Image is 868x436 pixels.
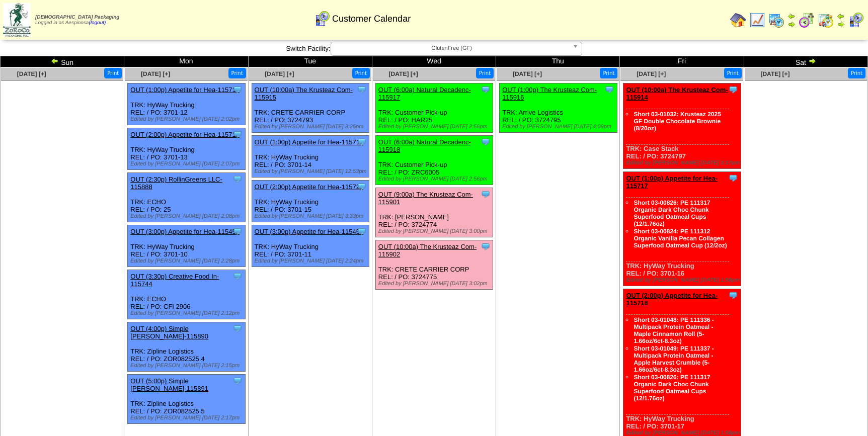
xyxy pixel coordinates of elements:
[130,377,208,392] a: OUT (5:00p) Simple [PERSON_NAME]-115891
[265,70,294,77] a: [DATE] [+]
[255,213,369,219] div: Edited by [PERSON_NAME] [DATE] 3:33pm
[128,173,246,222] div: TRK: ECHO REL: / PO: 25
[513,70,542,77] a: [DATE] [+]
[378,243,477,258] a: OUT (10:00a) The Krusteaz Com-115902
[255,138,364,146] a: OUT (1:00p) Appetite for Hea-115713
[228,68,246,78] button: Print
[375,136,493,185] div: TRK: Customer Pick-up REL: / PO: ZRC6005
[128,322,246,372] div: TRK: Zipline Logistics REL: / PO: ZOR082525.4
[252,181,369,222] div: TRK: HyWay Trucking REL: / PO: 3701-15
[724,68,742,78] button: Print
[389,70,418,77] a: [DATE] [+]
[232,323,243,333] img: Tooltip
[634,374,710,402] a: Short 03-00826: PE 111317 Organic Dark Choc Chunk Superfood Oatmeal Cups (12/1.76oz)
[252,225,369,267] div: TRK: HyWay Trucking REL: / PO: 3701-11
[637,70,666,77] span: [DATE] [+]
[634,199,710,227] a: Short 03-00826: PE 111317 Organic Dark Choc Chunk Superfood Oatmeal Cups (12/1.76oz)
[332,14,411,24] span: Customer Calendar
[375,83,493,133] div: TRK: Customer Pick-up REL: / PO: HAR25
[124,56,248,67] td: Mon
[634,111,721,132] a: Short 03-01032: Krusteaz 2025 GF Double Chocolate Brownie (8/20oz)
[357,137,367,147] img: Tooltip
[378,176,493,182] div: Edited by [PERSON_NAME] [DATE] 2:56pm
[130,131,240,138] a: OUT (2:00p) Appetite for Hea-115715
[255,183,364,191] a: OUT (2:00p) Appetite for Hea-115720
[787,12,796,20] img: arrowleft.gif
[620,56,744,67] td: Fri
[378,191,473,206] a: OUT (9:00a) The Krusteaz Com-115901
[130,258,245,264] div: Edited by [PERSON_NAME] [DATE] 2:28pm
[481,84,491,95] img: Tooltip
[626,277,741,283] div: Edited by [PERSON_NAME] [DATE] 1:56pm
[232,174,243,184] img: Tooltip
[848,68,865,78] button: Print
[626,160,741,166] div: Edited by [PERSON_NAME] [DATE] 3:17pm
[808,57,816,65] img: arrowright.gif
[787,20,796,28] img: arrowright.gif
[378,124,493,130] div: Edited by [PERSON_NAME] [DATE] 2:56pm
[623,172,741,286] div: TRK: HyWay Trucking REL: / PO: 3701-16
[3,3,31,37] img: zoroco-logo-small.webp
[130,86,240,94] a: OUT (1:00p) Appetite for Hea-115714
[728,290,738,300] img: Tooltip
[476,68,494,78] button: Print
[232,226,243,236] img: Tooltip
[357,182,367,192] img: Tooltip
[232,129,243,139] img: Tooltip
[730,12,746,28] img: home.gif
[232,84,243,95] img: Tooltip
[634,316,714,344] a: Short 03-01048: PE 111336 - Multipack Protein Oatmeal - Maple Cinnamon Roll (5-1.66oz/6ct-8.3oz)
[252,136,369,178] div: TRK: HyWay Trucking REL: / PO: 3701-14
[248,56,372,67] td: Tue
[130,161,245,167] div: Edited by [PERSON_NAME] [DATE] 2:07pm
[378,281,493,287] div: Edited by [PERSON_NAME] [DATE] 3:02pm
[626,292,718,307] a: OUT (2:00p) Appetite for Hea-115718
[626,175,718,190] a: OUT (1:00p) Appetite for Hea-115717
[623,83,741,169] div: TRK: Case Stack REL: / PO: 3724797
[760,70,790,77] span: [DATE] [+]
[255,258,369,264] div: Edited by [PERSON_NAME] [DATE] 2:24pm
[130,310,245,316] div: Edited by [PERSON_NAME] [DATE] 2:12pm
[634,345,714,373] a: Short 03-01049: PE 111337 - Multipack Protein Oatmeal - Apple Harvest Crumble (5-1.66oz/6ct-8.3oz)
[728,84,738,95] img: Tooltip
[128,128,246,170] div: TRK: HyWay Trucking REL: / PO: 3701-13
[51,57,59,65] img: arrowleft.gif
[17,70,46,77] span: [DATE] [+]
[130,415,245,421] div: Edited by [PERSON_NAME] [DATE] 2:17pm
[130,228,240,235] a: OUT (3:00p) Appetite for Hea-115453
[130,363,245,369] div: Edited by [PERSON_NAME] [DATE] 2:15pm
[378,228,493,234] div: Edited by [PERSON_NAME] [DATE] 3:00pm
[130,176,222,191] a: OUT (2:30p) RollinGreens LLC-115888
[104,68,122,78] button: Print
[232,271,243,281] img: Tooltip
[314,11,330,27] img: calendarcustomer.gif
[357,226,367,236] img: Tooltip
[141,70,170,77] a: [DATE] [+]
[749,12,765,28] img: line_graph.gif
[768,12,784,28] img: calendarprod.gif
[744,56,867,67] td: Sat
[130,116,245,122] div: Edited by [PERSON_NAME] [DATE] 2:02pm
[848,12,864,28] img: calendarcustomer.gif
[130,213,245,219] div: Edited by [PERSON_NAME] [DATE] 2:08pm
[818,12,834,28] img: calendarinout.gif
[481,189,491,199] img: Tooltip
[626,86,728,101] a: OUT (10:00a) The Krusteaz Com-115914
[128,270,246,319] div: TRK: ECHO REL: / PO: CFI 2906
[375,188,493,237] div: TRK: [PERSON_NAME] REL: / PO: 3724774
[130,325,208,340] a: OUT (4:00p) Simple [PERSON_NAME]-115890
[481,137,491,147] img: Tooltip
[378,86,471,101] a: OUT (6:00a) Natural Decadenc-115917
[130,273,219,288] a: OUT (3:30p) Creative Food In-115744
[128,375,246,424] div: TRK: Zipline Logistics REL: / PO: ZOR082525.5
[481,241,491,251] img: Tooltip
[1,56,124,67] td: Sun
[837,20,845,28] img: arrowright.gif
[728,173,738,183] img: Tooltip
[378,138,471,153] a: OUT (6:00a) Natural Decadenc-115918
[35,15,119,20] span: [DEMOGRAPHIC_DATA] Packaging
[500,83,617,133] div: TRK: Arrive Logistics REL: / PO: 3724795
